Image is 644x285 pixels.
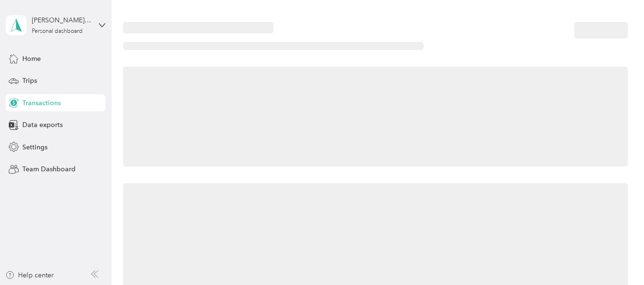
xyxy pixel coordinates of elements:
[5,270,54,280] button: Help center
[591,232,644,285] iframe: Everlance-gr Chat Button Frame
[22,54,41,64] span: Home
[22,76,37,86] span: Trips
[22,98,61,108] span: Transactions
[32,29,83,34] div: Personal dashboard
[22,142,47,152] span: Settings
[32,15,91,25] div: [PERSON_NAME][EMAIL_ADDRESS][DOMAIN_NAME]
[22,164,76,174] span: Team Dashboard
[22,120,63,130] span: Data exports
